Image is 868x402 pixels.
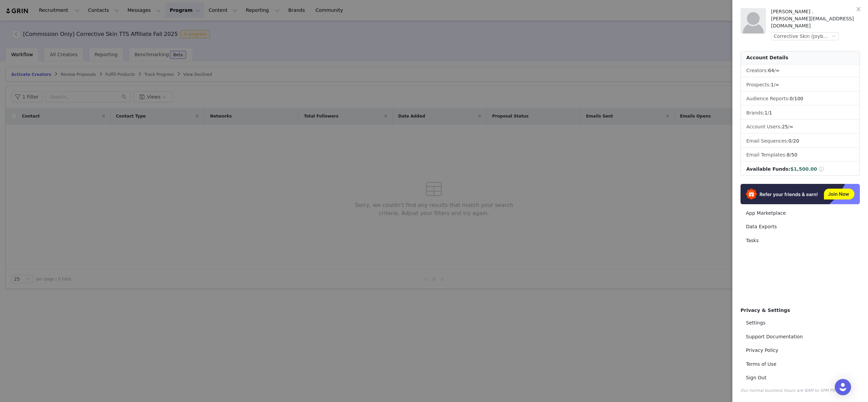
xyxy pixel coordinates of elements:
li: Email Sequences: [741,135,860,148]
a: Settings [741,317,860,329]
a: Terms of Use [741,358,860,371]
span: Available Funds: [746,166,790,172]
i: icon: down [832,34,836,39]
span: 1 [765,110,768,115]
span: 100 [794,96,804,101]
div: [PERSON_NAME][EMAIL_ADDRESS][DOMAIN_NAME] [771,15,860,29]
span: Privacy & Settings [741,308,790,313]
span: $1,500.00 [790,166,817,172]
span: / [771,82,779,87]
a: Tasks [741,234,860,247]
span: ∞ [775,82,780,87]
div: Account Details [741,51,860,64]
span: / [768,68,780,73]
a: App Marketplace [741,207,860,219]
div: Open Intercom Messenger [835,379,851,395]
span: 25 [782,124,788,129]
li: Email Templates: [741,149,860,162]
span: / [788,138,799,144]
div: Corrective Skin (Joybyte) [774,33,830,40]
span: 0 [790,96,793,101]
span: 1 [771,82,774,87]
span: ∞ [776,68,780,73]
a: Privacy Policy [741,344,860,357]
span: 64 [768,68,774,73]
span: 20 [793,138,799,144]
li: Account Users: [741,121,860,133]
span: / [782,124,793,129]
span: / [787,152,797,157]
i: icon: close [856,6,861,12]
a: Support Documentation [741,331,860,343]
li: Audience Reports: / [741,92,860,105]
li: Prospects: [741,79,860,91]
span: 1 [769,110,772,115]
span: 50 [791,152,797,157]
img: placeholder-profile.jpg [741,8,766,34]
img: Refer & Earn [741,184,860,204]
span: ∞ [789,124,793,129]
a: Sign Out [741,372,860,384]
li: Brands: [741,107,860,120]
li: Creators: [741,64,860,77]
div: [PERSON_NAME] . [771,8,860,15]
span: / [765,110,772,115]
span: Our normal business hours are 8AM to 5PM PST. [741,388,838,393]
a: Data Exports [741,220,860,233]
span: 0 [788,138,791,144]
span: 8 [787,152,790,157]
